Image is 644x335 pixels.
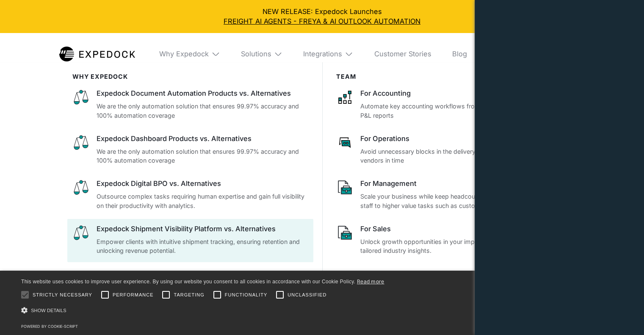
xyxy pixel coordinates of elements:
iframe: Chat Widget [503,244,644,335]
span: Performance [113,291,154,299]
a: Expedock Document Automation Products vs. AlternativesWe are the only automation solution that en... [72,89,308,120]
div: For Management [360,179,558,188]
div: Why Expedock [159,50,209,58]
span: Show details [31,308,66,313]
p: Unlock growth opportunities in your import operations with our tailored industry insights. [360,237,558,255]
a: For AccountingAutomate key accounting workflows from data entry, auditing, and P&L reports [336,89,558,120]
div: Why Expedock [152,33,227,75]
p: Automate key accounting workflows from data entry, auditing, and P&L reports [360,102,558,120]
div: Integrations [303,50,342,58]
div: For Accounting [360,89,558,98]
div: For Sales [360,224,558,234]
p: Scale your business while keep headcount low, and reallocate your staff to higher value tasks suc... [360,192,558,210]
div: FAQ [97,269,308,279]
div: Show details [21,305,384,317]
a: Expedock Dashboard Products vs. AlternativesWe are the only automation solution that ensures 99.9... [72,134,308,165]
div: NEW RELEASE: Expedock Launches [7,7,637,26]
div: For Operations [360,134,558,144]
span: Functionality [225,291,267,299]
div: WHy Expedock [72,73,308,80]
p: Avoid unnecessary blocks in the delivery of goods, and pay your vendors in time [360,147,558,165]
p: We are the only automation solution that ensures 99.97% accuracy and 100% automation coverage [97,102,308,120]
a: FREIGHT AI AGENTS - FREYA & AI OUTLOOK AUTOMATION [7,17,637,26]
a: For OperationsAvoid unnecessary blocks in the delivery of goods, and pay your vendors in time [336,134,558,165]
a: Powered by cookie-script [21,324,78,329]
div: Solutions [234,33,289,75]
div: Expedock Shipment Visibility Platform vs. Alternatives [97,224,308,234]
p: Outsource complex tasks requiring human expertise and gain full visibility on their productivity ... [97,192,308,210]
a: Read more [357,278,384,285]
a: Expedock Shipment Visibility Platform vs. AlternativesEmpower clients with intuitive shipment tra... [72,224,308,255]
span: This website uses cookies to improve user experience. By using our website you consent to all coo... [21,279,355,285]
a: FAQGet all the answers to our most frequently asked questions [72,269,308,291]
div: Expedock Document Automation Products vs. Alternatives [97,89,308,98]
span: Unclassified [287,291,326,299]
p: Empower clients with intuitive shipment tracking, ensuring retention and unlocking revenue potent... [97,237,308,255]
span: Strictly necessary [33,291,92,299]
a: For ManagementScale your business while keep headcount low, and reallocate your staff to higher v... [336,179,558,210]
div: Expedock Dashboard Products vs. Alternatives [97,134,308,144]
a: Blog [445,33,474,75]
div: Solutions [241,50,271,58]
a: Expedock Digital BPO vs. AlternativesOutsource complex tasks requiring human expertise and gain f... [72,179,308,210]
div: Integrations [296,33,360,75]
a: Customer Stories [367,33,438,75]
div: Team [336,73,558,80]
span: Targeting [174,291,204,299]
p: We are the only automation solution that ensures 99.97% accuracy and 100% automation coverage [97,147,308,165]
a: For SalesUnlock growth opportunities in your import operations with our tailored industry insights. [336,224,558,255]
div: Expedock Digital BPO vs. Alternatives [97,179,308,188]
